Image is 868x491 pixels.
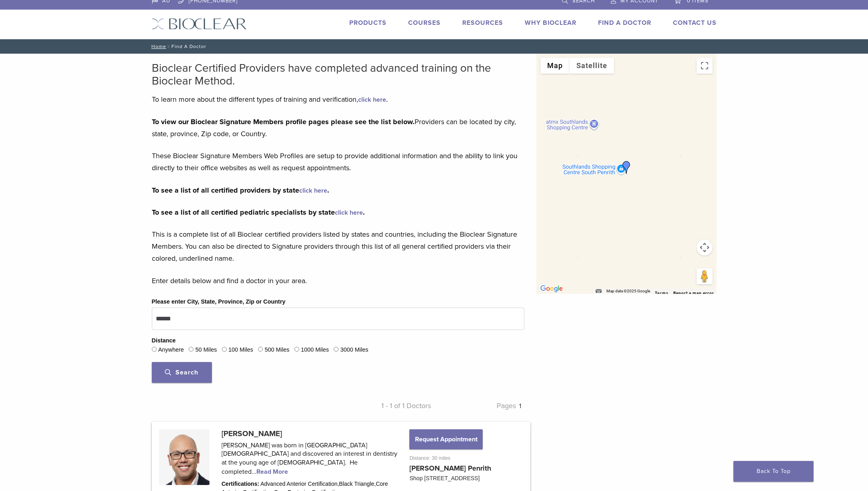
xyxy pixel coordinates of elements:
[340,346,369,354] label: 3000 Miles
[165,368,198,376] span: Search
[570,58,614,74] button: Show satellite imagery
[733,461,814,482] a: Back To Top
[299,187,327,195] a: click here
[152,150,524,174] p: These Bioclear Signature Members Web Profiles are setup to provide additional information and the...
[525,19,576,27] a: Why Bioclear
[152,362,212,383] button: Search
[431,400,524,412] p: Pages
[146,39,723,54] nav: Find A Doctor
[152,228,524,264] p: This is a complete list of all Bioclear certified providers listed by states and countries, inclu...
[152,116,524,140] p: Providers can be located by city, state, province, Zip code, or Country.
[338,400,431,412] p: 1 - 1 of 1 Doctors
[265,346,290,354] label: 500 Miles
[408,19,441,27] a: Courses
[152,62,524,87] h2: Bioclear Certified Providers have completed advanced training on the Bioclear Method.
[409,429,482,449] button: Request Appointment
[462,19,503,27] a: Resources
[358,96,386,104] a: click here
[620,161,633,174] div: Dr. Geoffrey Wan
[195,346,217,354] label: 50 Miles
[152,186,329,195] strong: To see a list of all certified providers by state .
[158,346,184,354] label: Anywhere
[655,291,669,296] a: Terms (opens in new tab)
[152,298,286,306] label: Please enter City, State, Province, Zip or Country
[519,402,521,410] a: 1
[228,346,253,354] label: 100 Miles
[538,284,565,294] img: Google
[152,208,365,217] strong: To see a list of all certified pediatric specialists by state .
[152,275,524,287] p: Enter details below and find a doctor in your area.
[606,289,650,293] span: Map data ©2025 Google
[540,58,570,74] button: Show street map
[596,288,601,294] button: Keyboard shortcuts
[697,58,713,74] button: Toggle fullscreen view
[697,239,713,256] button: Map camera controls
[149,44,166,49] a: Home
[301,346,329,354] label: 1000 Miles
[673,291,714,295] a: Report a map error
[697,268,713,284] button: Drag Pegman onto the map to open Street View
[598,19,651,27] a: Find A Doctor
[152,117,415,126] strong: To view our Bioclear Signature Members profile pages please see the list below.
[335,209,363,217] a: click here
[152,18,247,30] img: Bioclear
[349,19,387,27] a: Products
[538,284,565,294] a: Click to see this area on Google Maps
[152,336,176,345] legend: Distance
[166,44,171,48] span: /
[673,19,717,27] a: Contact Us
[152,93,524,105] p: To learn more about the different types of training and verification, .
